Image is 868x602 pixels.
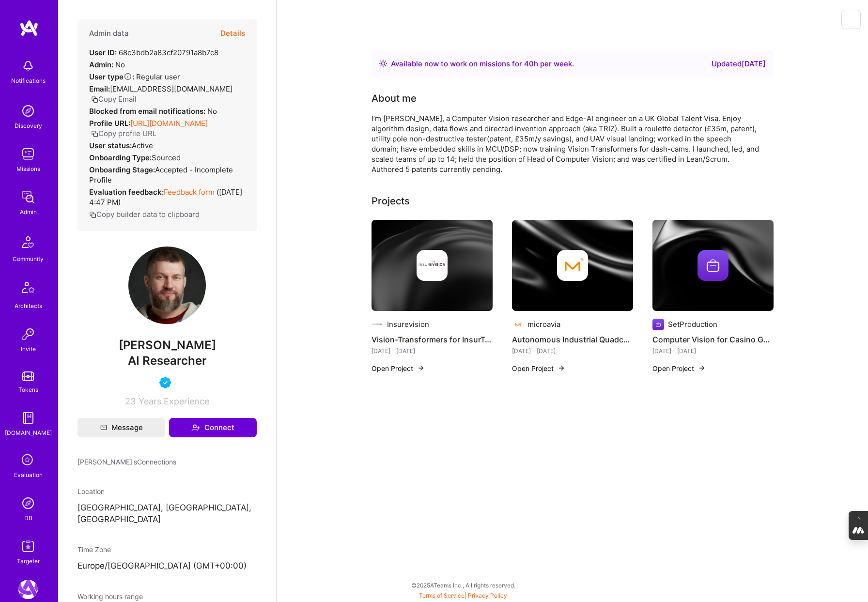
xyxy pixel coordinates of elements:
a: Privacy Policy [468,592,507,599]
h4: Computer Vision for Casino Gaming [652,333,774,346]
img: User Avatar [128,247,206,324]
div: Invite [21,344,36,354]
div: Discovery [15,121,42,131]
a: A.Team: Leading A.Team's Marketing & DemandGen [16,580,40,599]
div: Tokens [18,385,38,395]
h4: Vision-Transformers for InsurTech [372,333,493,346]
img: tokens [22,371,34,381]
i: icon Mail [100,424,107,431]
img: Vetted A.Teamer [159,377,171,388]
div: Projects [372,194,410,208]
button: Open Project [512,363,565,373]
div: Admin [20,207,37,217]
strong: Email: [89,84,110,93]
img: discovery [18,101,38,121]
div: Location [77,486,257,496]
img: teamwork [18,144,38,164]
div: Evaluation [14,470,43,480]
img: cover [652,220,774,311]
strong: User type : [89,72,134,81]
img: arrow-right [698,364,706,372]
img: cover [512,220,633,311]
strong: Blocked from email notifications: [89,107,207,116]
span: Years Experience [139,396,209,406]
div: [DATE] - [DATE] [512,346,633,356]
button: Copy Email [91,94,137,104]
img: A.Team: Leading A.Team's Marketing & DemandGen [18,580,38,599]
div: I’m [PERSON_NAME], a Computer Vision researcher and Edge-AI engineer on a UK Global Talent Visa. ... [372,113,759,174]
a: [URL][DOMAIN_NAME] [130,119,208,128]
div: Community [13,254,44,264]
div: Updated [DATE] [712,58,766,70]
p: Europe/[GEOGRAPHIC_DATA] (GMT+00:00 ) [77,560,257,572]
span: [PERSON_NAME]'s Connections [77,457,176,467]
span: Time Zone [77,545,111,554]
div: Missions [16,164,40,174]
i: icon Copy [89,211,96,218]
img: guide book [18,408,38,428]
strong: Onboarding Stage: [89,165,155,174]
img: Company logo [652,319,664,330]
div: Architects [15,301,42,311]
div: Targeter [17,556,40,566]
strong: User ID: [89,48,117,57]
span: sourced [152,153,181,162]
div: Regular user [89,72,180,82]
span: [EMAIL_ADDRESS][DOMAIN_NAME] [110,84,232,93]
button: Copy builder data to clipboard [89,209,200,219]
button: Open Project [372,363,425,373]
strong: Profile URL: [89,119,130,128]
span: Accepted - Incomplete Profile [89,165,233,185]
img: cover [372,220,493,311]
div: [DATE] - [DATE] [652,346,774,356]
button: Details [220,19,245,47]
button: Open Project [652,363,706,373]
div: Insurevision [387,319,429,329]
strong: Onboarding Type: [89,153,152,162]
img: Company logo [512,319,524,330]
div: 68c3bdb2a83cf20791a8b7c8 [89,47,218,58]
a: Terms of Service [419,592,465,599]
i: Help [124,72,132,81]
div: Available now to work on missions for h per week . [391,58,574,70]
div: SetProduction [668,319,717,329]
img: Admin Search [18,494,38,513]
img: Company logo [417,250,448,281]
strong: User status: [89,141,132,150]
a: Feedback form [164,187,215,197]
button: Message [77,418,165,437]
span: AI Researcher [128,354,207,368]
div: DB [24,513,32,523]
span: Working hours range [77,592,143,601]
img: Skill Targeter [18,537,38,556]
img: arrow-right [417,364,425,372]
button: Connect [169,418,257,437]
strong: Admin: [89,60,113,69]
img: arrow-right [558,364,565,372]
i: icon Copy [91,96,98,103]
span: [PERSON_NAME] [77,338,257,353]
div: [DOMAIN_NAME] [5,428,52,438]
img: Company logo [697,250,728,281]
i: icon Connect [191,423,200,432]
div: No [89,60,125,70]
img: admin teamwork [18,187,38,207]
i: icon SelectionTeam [19,451,37,470]
span: | [419,592,507,599]
img: Company logo [557,250,588,281]
div: No [89,106,217,116]
img: Community [16,231,40,254]
img: Architects [16,278,40,301]
img: Invite [18,324,38,344]
h4: Admin data [89,29,129,38]
img: Company logo [372,319,383,330]
div: ( [DATE] 4:47 PM ) [89,187,245,207]
div: microavia [527,319,560,329]
strong: Evaluation feedback: [89,187,164,197]
button: Copy profile URL [91,128,156,139]
span: 23 [125,396,136,406]
p: [GEOGRAPHIC_DATA], [GEOGRAPHIC_DATA], [GEOGRAPHIC_DATA] [77,502,257,525]
img: bell [18,56,38,76]
img: logo [19,19,39,37]
span: 40 [524,59,534,68]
